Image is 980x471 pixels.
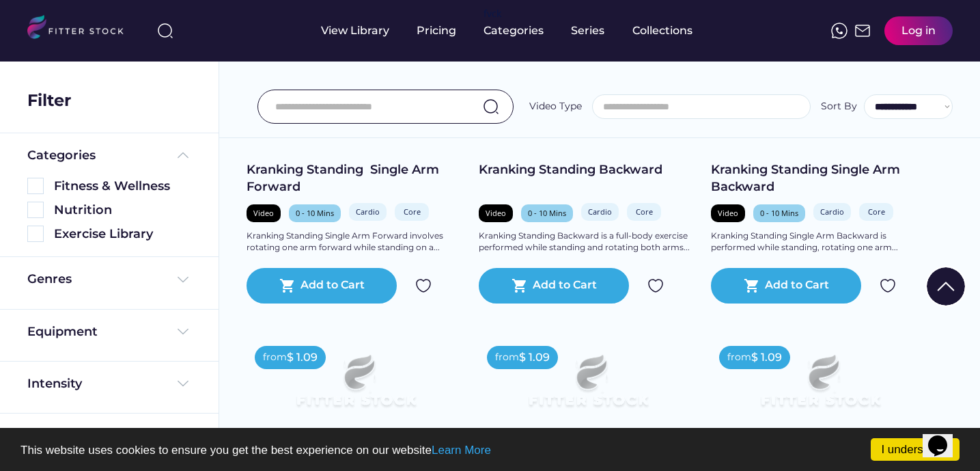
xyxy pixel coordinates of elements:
[263,351,287,364] div: from
[247,161,465,196] div: Kranking Standing Single Arm Forward
[479,161,697,178] div: Kranking Standing Backward
[27,15,135,43] img: LOGO.svg
[27,202,44,218] img: Rectangle%205126.svg
[744,278,760,294] button: shopping_cart
[727,351,751,364] div: from
[20,444,960,456] p: This website uses cookies to ensure you get the best experience on our website
[711,161,929,196] div: Kranking Standing Single Arm Backward
[866,206,886,217] div: Core
[296,208,334,218] div: 0 - 10 Mins
[175,375,191,392] img: Frame%20%284%29.svg
[588,206,612,217] div: Cardio
[733,338,908,436] img: Frame%2079%20%281%29.svg
[880,278,896,294] img: Group%201000002324.svg
[718,208,738,218] div: Video
[247,230,465,254] div: Kranking Standing Single Arm Forward involves rotating one arm forward while standing on a...
[484,23,544,38] div: Categories
[54,226,191,243] div: Exercise Library
[923,416,966,457] iframe: chat widget
[415,278,432,294] img: Group%201000002324.svg
[760,208,798,218] div: 0 - 10 Mins
[27,226,44,242] img: Rectangle%205126.svg
[854,23,871,39] img: Frame%2051.svg
[479,230,697,254] div: Kranking Standing Backward is a full-body exercise performed while standing and rotating both arm...
[287,350,318,365] div: $ 1.09
[519,350,550,365] div: $ 1.09
[300,278,365,294] div: Add to Cart
[647,278,664,294] img: Group%201000002324.svg
[27,89,71,112] div: Filter
[820,206,844,217] div: Cardio
[495,351,519,364] div: from
[529,100,582,113] div: Video Type
[512,278,528,294] button: shopping_cart
[175,271,191,288] img: Frame%20%284%29.svg
[175,323,191,340] img: Frame%20%284%29.svg
[501,338,675,436] img: Frame%2079%20%281%29.svg
[632,23,692,38] div: Collections
[571,23,605,38] div: Series
[253,208,274,218] div: Video
[901,23,936,38] div: Log in
[402,206,422,217] div: Core
[484,7,501,21] div: fvck
[751,350,782,365] div: $ 1.09
[54,178,191,195] div: Fitness & Wellness
[268,338,443,436] img: Frame%2079%20%281%29.svg
[356,206,380,217] div: Cardio
[432,444,491,457] a: Learn More
[321,23,389,38] div: View Library
[486,208,506,218] div: Video
[27,178,44,194] img: Rectangle%205126.svg
[483,98,499,115] img: search-normal.svg
[27,323,98,340] div: Equipment
[27,271,72,288] div: Genres
[157,23,173,39] img: search-normal%203.svg
[634,206,654,217] div: Core
[711,230,929,254] div: Kranking Standing Single Arm Backward is performed while standing, rotating one arm...
[175,147,191,163] img: Frame%20%285%29.svg
[54,202,191,219] div: Nutrition
[27,147,96,164] div: Categories
[831,23,848,39] img: meteor-icons_whatsapp%20%281%29.svg
[27,375,82,392] div: Intensity
[27,427,61,444] div: Skills
[765,278,829,294] div: Add to Cart
[871,438,960,461] a: I understand!
[279,278,296,294] button: shopping_cart
[821,100,857,113] div: Sort By
[927,267,965,306] img: Group%201000002322%20%281%29.svg
[417,23,456,38] div: Pricing
[528,208,566,218] div: 0 - 10 Mins
[533,278,597,294] div: Add to Cart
